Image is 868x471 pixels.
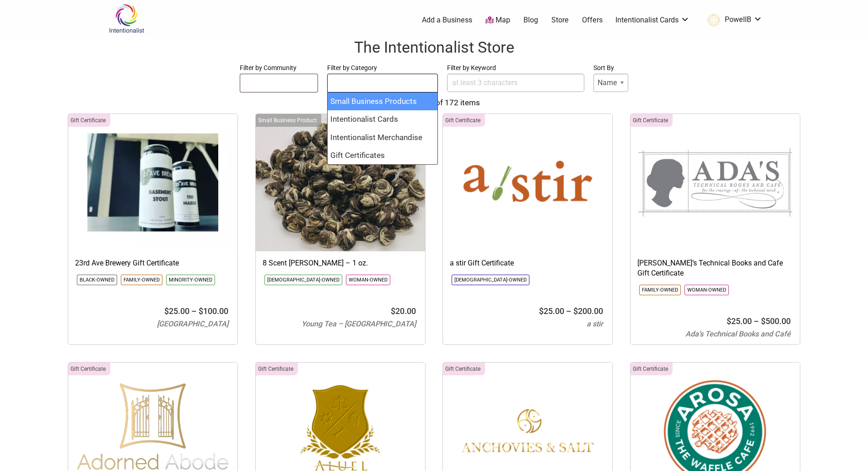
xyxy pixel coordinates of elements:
[615,15,690,25] a: Intentionalist Cards
[121,275,162,285] li: Click to show only this community
[573,306,578,316] span: $
[761,316,791,326] bdi: 500.00
[447,74,584,92] input: at least 3 characters
[631,363,673,375] div: Click to show only this category
[199,306,203,316] span: $
[551,15,569,25] a: Store
[539,306,564,316] bdi: 25.00
[685,330,791,338] span: Ada’s Technical Books and Café
[443,363,485,375] div: Click to show only this category
[9,37,859,59] h1: The Intentionalist Store
[346,275,390,285] li: Click to show only this community
[391,306,395,316] span: $
[754,316,759,326] span: –
[327,62,438,74] label: Filter by Category
[631,114,800,251] img: Adas Technical Books and Cafe Logo
[75,258,231,268] h3: 23rd Ave Brewery Gift Certificate
[443,114,485,127] div: Click to show only this category
[199,306,228,316] bdi: 100.00
[328,110,437,128] li: Intentionalist Cards
[328,92,437,110] li: Small Business Products
[164,306,189,316] bdi: 25.00
[256,363,298,375] div: Click to show only this category
[703,12,762,28] a: PowellB
[164,306,169,316] span: $
[391,306,416,316] bdi: 20.00
[68,363,110,375] div: Click to show only this category
[566,306,571,316] span: –
[582,15,603,25] a: Offers
[166,275,215,285] li: Click to show only this community
[447,62,584,74] label: Filter by Keyword
[761,316,766,326] span: $
[328,129,437,146] li: Intentionalist Merchandise
[685,285,729,295] li: Click to show only this community
[77,275,117,285] li: Click to show only this community
[422,15,472,25] a: Add a Business
[573,306,603,316] bdi: 200.00
[637,258,793,279] h3: [PERSON_NAME]’s Technical Books and Cafe Gift Certificate
[256,114,321,127] div: Click to show only this category
[587,319,603,328] span: a stir
[639,285,681,295] li: Click to show only this community
[302,319,416,328] span: Young Tea – [GEOGRAPHIC_DATA]
[452,275,529,285] li: Click to show only this community
[157,319,228,328] span: [GEOGRAPHIC_DATA]
[240,62,318,74] label: Filter by Community
[263,258,418,268] h3: 8 Scent [PERSON_NAME] – 1 oz.
[264,275,342,285] li: Click to show only this community
[256,114,425,251] img: Young Tea 8 Scent Jasmine Green Pearl
[105,4,148,33] img: Intentionalist
[191,306,197,316] span: –
[450,258,605,268] h3: a stir Gift Certificate
[485,15,510,26] a: Map
[631,114,673,127] div: Click to show only this category
[328,146,437,164] li: Gift Certificates
[593,62,628,74] label: Sort By
[727,316,752,326] bdi: 25.00
[68,114,110,127] div: Click to show only this category
[9,97,859,109] div: Showing 172 of 172 items
[727,316,731,326] span: $
[539,306,544,316] span: $
[523,15,538,25] a: Blog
